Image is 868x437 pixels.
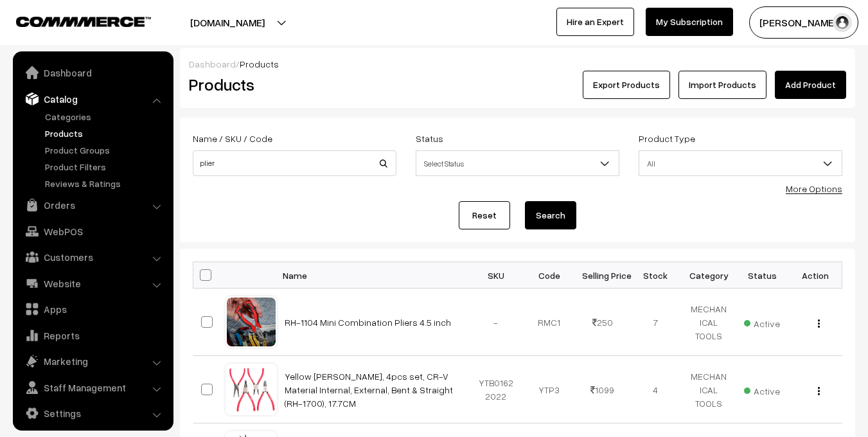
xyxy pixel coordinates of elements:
th: Name [277,262,470,289]
span: Active [744,314,780,330]
th: Category [682,262,736,289]
h2: Products [189,75,395,94]
a: Products [42,127,169,140]
td: 7 [629,289,682,356]
a: Product Groups [42,143,169,157]
a: Settings [16,402,169,425]
span: All [639,150,842,176]
a: Import Products [678,71,766,99]
a: Orders [16,193,169,217]
a: Hire an Expert [556,8,634,36]
button: Search [525,201,576,229]
td: 250 [576,289,629,356]
label: Product Type [639,132,695,145]
a: Categories [42,110,169,123]
td: - [470,289,523,356]
img: Menu [818,319,820,328]
span: Select Status [416,150,619,176]
a: Add Product [775,71,846,99]
th: SKU [470,262,523,289]
a: Staff Management [16,376,169,399]
a: Yellow [PERSON_NAME], 4pcs set, CR-V Material Internal, External, Bent & Straight (RH-1700), 17.7CM [285,371,453,409]
th: Status [736,262,789,289]
img: user [833,13,852,32]
a: RH-1104 Mini Combination Pliers 4.5 inch [285,317,451,328]
input: Name / SKU / Code [193,150,396,176]
img: Menu [818,387,820,395]
button: Export Products [583,71,670,99]
label: Status [416,132,443,145]
a: Dashboard [16,61,169,84]
span: Products [240,58,279,69]
img: COMMMERCE [16,17,151,26]
td: 1099 [576,356,629,424]
span: Active [744,381,780,398]
td: MECHANICAL TOOLS [682,289,736,356]
th: Code [522,262,576,289]
th: Selling Price [576,262,629,289]
td: RMC1 [522,289,576,356]
a: More Options [786,183,842,194]
a: Marketing [16,350,169,373]
label: Name / SKU / Code [193,132,272,145]
td: YTP3 [522,356,576,424]
td: YTB01622022 [470,356,523,424]
a: Apps [16,298,169,321]
a: Dashboard [189,58,236,69]
th: Action [789,262,842,289]
a: Reset [459,201,510,229]
a: Customers [16,245,169,269]
div: / [189,57,846,71]
a: Website [16,272,169,295]
a: Product Filters [42,160,169,174]
td: MECHANICAL TOOLS [682,356,736,424]
a: WebPOS [16,220,169,243]
span: Select Status [416,152,619,175]
a: Reports [16,324,169,347]
a: My Subscription [646,8,733,36]
button: [PERSON_NAME] [749,6,858,39]
span: All [639,152,842,175]
a: Catalog [16,87,169,111]
td: 4 [629,356,682,424]
th: Stock [629,262,682,289]
a: Reviews & Ratings [42,177,169,190]
button: [DOMAIN_NAME] [145,6,310,39]
a: COMMMERCE [16,13,128,28]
